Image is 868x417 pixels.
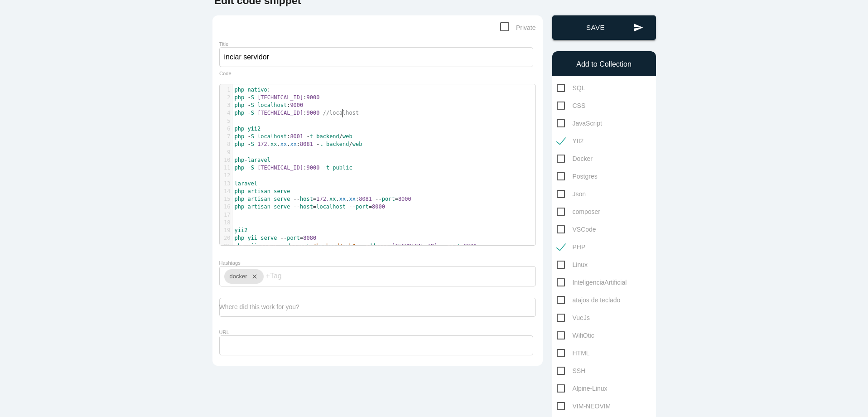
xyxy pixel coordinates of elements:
[460,243,463,249] span: =
[557,60,651,68] h6: Add to Collection
[220,227,232,234] div: 19
[388,243,391,249] span: =
[319,141,323,147] span: t
[310,133,313,140] span: t
[280,235,287,241] span: --
[220,141,232,148] div: 8
[333,165,352,171] span: public
[220,164,232,172] div: 11
[247,243,257,249] span: yii
[219,71,231,77] label: Code
[251,102,254,108] span: S
[219,260,241,266] label: Hashtags
[557,100,586,112] span: CSS
[247,87,267,93] span: nativo
[251,94,254,101] span: S
[247,188,270,194] span: artisan
[220,234,232,242] div: 20
[307,110,320,116] span: 9000
[557,153,593,165] span: Docker
[247,165,251,171] span: -
[270,141,277,147] span: xx
[316,196,329,202] span: 172.
[300,196,313,202] span: host
[235,196,245,202] span: php
[247,102,251,108] span: -
[257,110,303,116] span: [TECHNICAL_ID]
[326,165,329,171] span: t
[251,110,254,116] span: S
[235,133,352,140] span: :
[463,243,477,249] span: 9000
[219,330,229,335] label: URL
[557,365,586,377] span: SSH
[247,235,257,241] span: yii
[235,141,362,147] span: . . :
[300,204,313,210] span: host
[220,180,232,188] div: 13
[247,94,251,101] span: -
[557,401,611,412] span: VIM-NEOVIM
[235,196,411,202] span: . . :
[247,269,258,284] i: close
[395,196,398,202] span: =
[220,149,232,156] div: 9
[220,219,232,227] div: 18
[220,172,232,179] div: 12
[300,235,303,241] span: =
[287,243,310,249] span: docroot
[280,141,287,147] span: xx
[251,133,254,140] span: S
[342,133,352,140] span: web
[557,224,596,235] span: VSCode
[316,141,319,147] span: -
[274,196,290,202] span: serve
[294,196,300,202] span: --
[359,196,372,202] span: 8081
[220,125,232,133] div: 6
[349,196,355,202] span: xx
[235,126,245,132] span: php
[224,269,264,284] div: docker
[235,110,245,116] span: php
[307,165,320,171] span: 9000
[287,235,300,241] span: port
[447,243,460,249] span: port
[220,195,232,203] div: 15
[247,126,260,132] span: yii2
[557,82,585,94] span: SQL
[235,102,304,108] span: :
[349,141,352,147] span: /
[313,196,316,202] span: =
[557,259,588,271] span: Linux
[323,165,326,171] span: -
[247,157,270,163] span: laravel
[557,118,602,129] span: JavaScript
[257,94,303,101] span: [TECHNICAL_ID]
[307,94,320,101] span: 9000
[557,295,621,306] span: atajos de teclado
[220,156,232,164] div: 10
[235,157,245,163] span: php
[557,242,586,253] span: PHP
[316,204,346,210] span: localhost
[235,110,359,116] span: :
[235,141,245,147] span: php
[441,243,447,249] span: --
[382,196,395,202] span: port
[310,243,313,249] span: =
[244,126,247,132] span: -
[247,141,251,147] span: -
[313,204,316,210] span: =
[244,157,247,163] span: -
[290,133,303,140] span: 8001
[280,243,287,249] span: --
[316,133,339,140] span: backend
[557,348,590,359] span: HTML
[244,87,247,93] span: -
[247,196,270,202] span: artisan
[219,303,299,310] label: Where did this work for you?
[235,87,271,93] span: :
[220,109,232,117] div: 4
[257,165,303,171] span: [TECHNICAL_ID]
